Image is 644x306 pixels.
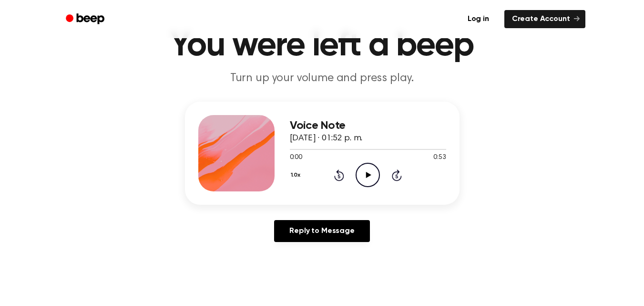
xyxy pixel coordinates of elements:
[290,119,446,132] h3: Voice Note
[290,167,304,183] button: 1.0x
[78,29,566,63] h1: You were left a beep
[504,10,585,28] a: Create Account
[433,153,446,163] span: 0:53
[290,134,363,143] span: [DATE] · 01:52 p. m.
[59,10,113,29] a: Beep
[290,153,302,163] span: 0:00
[139,71,505,86] p: Turn up your volume and press play.
[458,8,499,30] a: Log in
[274,220,369,242] a: Reply to Message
